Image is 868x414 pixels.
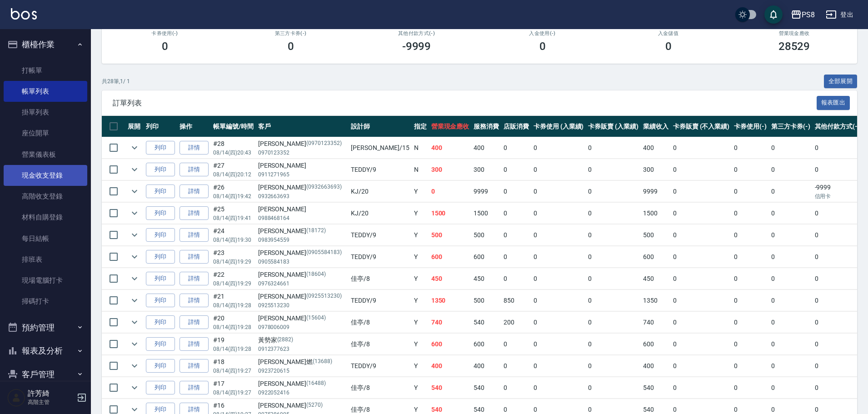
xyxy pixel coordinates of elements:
[412,203,429,224] td: Y
[671,312,732,333] td: 0
[641,137,671,159] td: 400
[539,40,546,53] h3: 0
[641,377,671,399] td: 540
[349,137,411,159] td: [PERSON_NAME] /15
[815,192,860,200] p: 信用卡
[769,137,813,159] td: 0
[813,290,863,311] td: 0
[817,98,850,107] a: 報表匯出
[4,123,87,144] a: 座位開單
[213,170,254,179] p: 08/14 (四) 20:12
[531,203,586,224] td: 0
[641,116,671,137] th: 業績收入
[412,246,429,268] td: Y
[146,315,175,329] button: 列印
[258,236,347,244] p: 0983954559
[128,294,141,307] button: expand row
[146,163,175,177] button: 列印
[671,334,732,355] td: 0
[429,246,472,268] td: 600
[211,137,256,159] td: #28
[412,355,429,377] td: Y
[258,345,347,353] p: 0912377623
[180,228,209,242] a: 詳情
[732,290,769,311] td: 0
[258,149,347,157] p: 0970123352
[349,203,411,224] td: KJ /20
[306,183,342,192] p: (0932663693)
[211,268,256,289] td: #22
[429,116,472,137] th: 營業現金應收
[258,226,347,236] div: [PERSON_NAME]
[778,40,810,53] h3: 28529
[128,272,141,285] button: expand row
[813,116,863,137] th: 其他付款方式(-)
[531,159,586,180] td: 0
[213,192,254,200] p: 08/14 (四) 19:42
[306,270,326,279] p: (18604)
[501,181,531,202] td: 0
[531,137,586,159] td: 0
[501,377,531,399] td: 0
[531,116,586,137] th: 卡券使用 (入業績)
[429,159,472,180] td: 300
[180,272,209,286] a: 詳情
[429,224,472,246] td: 500
[349,246,411,268] td: TEDDY /9
[258,161,347,170] div: [PERSON_NAME]
[412,116,429,137] th: 指定
[671,290,732,311] td: 0
[306,248,342,258] p: (0905584183)
[769,312,813,333] td: 0
[671,159,732,180] td: 0
[412,312,429,333] td: Y
[471,224,501,246] td: 500
[258,258,347,266] p: 0905584183
[128,359,141,373] button: expand row
[349,159,411,180] td: TEDDY /9
[349,290,411,311] td: TEDDY /9
[769,377,813,399] td: 0
[429,377,472,399] td: 540
[128,381,141,394] button: expand row
[213,258,254,266] p: 08/14 (四) 19:29
[471,246,501,268] td: 600
[671,181,732,202] td: 0
[412,159,429,180] td: N
[586,116,641,137] th: 卡券販賣 (入業績)
[258,335,347,345] div: 黃勢家
[471,334,501,355] td: 600
[211,290,256,311] td: #21
[732,137,769,159] td: 0
[125,116,144,137] th: 展開
[180,141,209,155] a: 詳情
[4,363,87,386] button: 客戶管理
[586,246,641,268] td: 0
[128,228,141,242] button: expand row
[4,291,87,312] a: 掃碼打卡
[4,207,87,228] a: 材料自購登錄
[641,203,671,224] td: 1500
[531,181,586,202] td: 0
[258,389,347,397] p: 0922052416
[813,137,863,159] td: 0
[769,224,813,246] td: 0
[213,236,254,244] p: 08/14 (四) 19:30
[258,192,347,200] p: 0932663693
[531,355,586,377] td: 0
[211,355,256,377] td: #18
[429,312,472,333] td: 740
[429,137,472,159] td: 400
[146,381,175,395] button: 列印
[429,203,472,224] td: 1500
[211,116,256,137] th: 帳單編號/時間
[180,294,209,308] a: 詳情
[258,139,347,149] div: [PERSON_NAME]
[471,203,501,224] td: 1500
[412,224,429,246] td: Y
[180,381,209,395] a: 詳情
[531,268,586,289] td: 0
[211,334,256,355] td: #19
[501,246,531,268] td: 0
[616,30,720,36] h2: 入金儲值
